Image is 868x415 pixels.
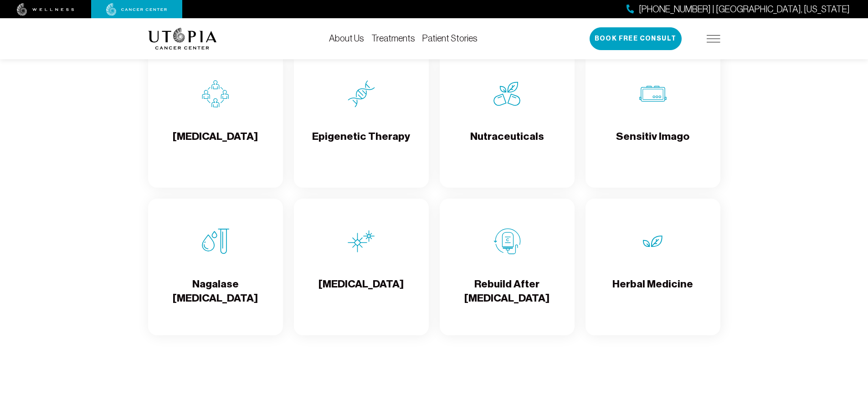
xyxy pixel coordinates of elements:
[493,80,521,108] img: Nutraceuticals
[17,3,74,16] img: wellness
[639,80,667,108] img: Sensitiv Imago
[470,129,544,159] h4: Nutraceuticals
[440,199,575,335] a: Rebuild After ChemoRebuild After [MEDICAL_DATA]
[294,51,429,188] a: Epigenetic TherapyEpigenetic Therapy
[627,3,850,16] a: [PHONE_NUMBER] | [GEOGRAPHIC_DATA], [US_STATE]
[639,228,667,255] img: Herbal Medicine
[173,129,258,159] h4: [MEDICAL_DATA]
[148,199,283,335] a: Nagalase Blood TestNagalase [MEDICAL_DATA]
[148,28,217,50] img: logo
[155,277,276,307] h4: Nagalase [MEDICAL_DATA]
[447,277,567,307] h4: Rebuild After [MEDICAL_DATA]
[616,129,689,159] h4: Sensitiv Imago
[422,33,478,43] a: Patient Stories
[106,3,167,16] img: cancer center
[202,80,229,108] img: Group Therapy
[348,228,375,255] img: Hyperthermia
[294,199,429,335] a: Hyperthermia[MEDICAL_DATA]
[493,228,521,255] img: Rebuild After Chemo
[590,27,682,50] button: Book Free Consult
[148,51,283,188] a: Group Therapy[MEDICAL_DATA]
[586,51,720,188] a: Sensitiv ImagoSensitiv Imago
[318,277,404,307] h4: [MEDICAL_DATA]
[329,33,364,43] a: About Us
[202,228,229,255] img: Nagalase Blood Test
[639,3,850,16] span: [PHONE_NUMBER] | [GEOGRAPHIC_DATA], [US_STATE]
[371,33,415,43] a: Treatments
[348,80,375,108] img: Epigenetic Therapy
[586,199,720,335] a: Herbal MedicineHerbal Medicine
[312,129,410,159] h4: Epigenetic Therapy
[440,51,575,188] a: NutraceuticalsNutraceuticals
[707,35,720,42] img: icon-hamburger
[612,277,693,307] h4: Herbal Medicine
